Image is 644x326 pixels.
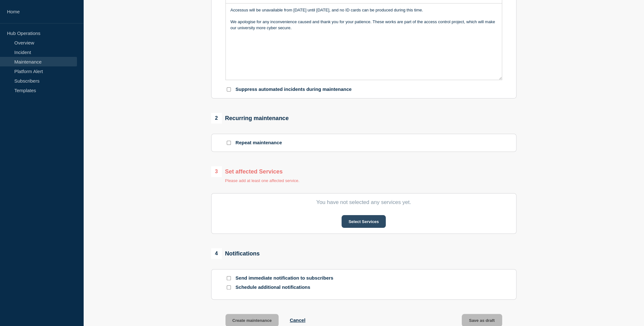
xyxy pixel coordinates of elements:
[236,284,337,290] p: Schedule additional notifications
[227,141,231,145] input: Repeat maintenance
[236,86,352,92] p: Suppress automated incidents during maintenance
[211,248,260,259] div: Notifications
[211,166,300,177] div: Set affected Services
[226,3,502,80] div: Message
[225,199,502,206] p: You have not selected any services yet.
[225,178,300,183] p: Please add at least one affected service.
[211,113,289,124] div: Recurring maintenance
[211,248,222,259] span: 4
[227,285,231,289] input: Schedule additional notifications
[211,113,222,124] span: 2
[342,215,386,228] button: Select Services
[236,275,337,281] p: Send immediate notification to subscribers
[290,317,305,323] button: Cancel
[227,276,231,280] input: Send immediate notification to subscribers
[231,7,497,13] p: Accessus will be unavailable from [DATE] until [DATE], and no ID cards can be produced during thi...
[227,87,231,92] input: Suppress automated incidents during maintenance
[231,19,497,31] p: We apologise for any inconvenience caused and thank you for your patience. These works are part o...
[236,140,282,146] p: Repeat maintenance
[211,166,222,177] span: 3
